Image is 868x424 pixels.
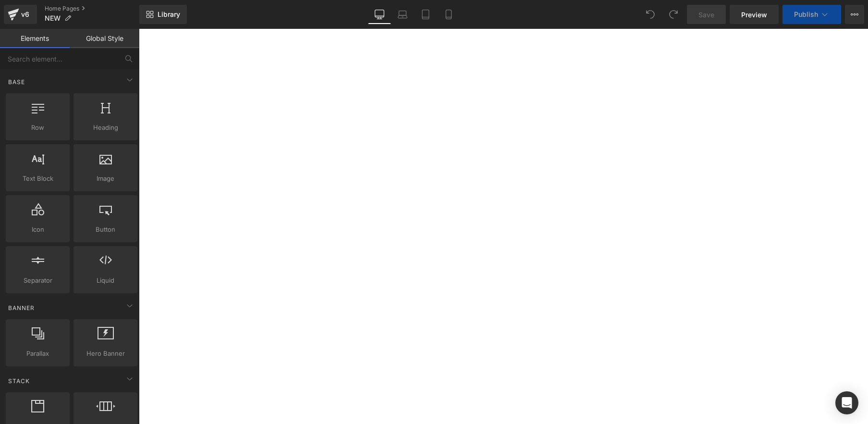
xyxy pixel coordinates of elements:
div: v6 [19,8,31,21]
span: Icon [9,224,67,235]
span: Liquid [76,275,134,286]
a: Global Style [70,29,139,48]
span: Publish [794,11,818,18]
span: Hero Banner [76,349,134,359]
a: Laptop [391,5,414,24]
span: Row [9,123,67,133]
a: New Library [139,5,187,24]
span: Button [76,224,134,235]
a: Preview [730,5,779,24]
span: Parallax [9,349,67,359]
button: Publish [782,5,841,24]
a: Tablet [414,5,437,24]
span: Heading [76,123,134,133]
span: Stack [7,376,31,386]
span: Library [158,10,180,19]
span: Preview [741,10,767,20]
span: Banner [7,303,36,312]
button: Undo [641,5,660,24]
span: Save [698,10,714,20]
span: Base [7,77,26,87]
span: NEW [45,14,61,22]
button: More [845,5,864,24]
a: Desktop [368,5,391,24]
span: Text Block [9,174,67,184]
div: Open Intercom Messenger [835,391,858,414]
button: Redo [664,5,683,24]
span: Separator [9,275,67,286]
a: Mobile [437,5,460,24]
span: Image [76,174,134,184]
a: Home Pages [45,5,139,12]
a: v6 [4,5,37,24]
